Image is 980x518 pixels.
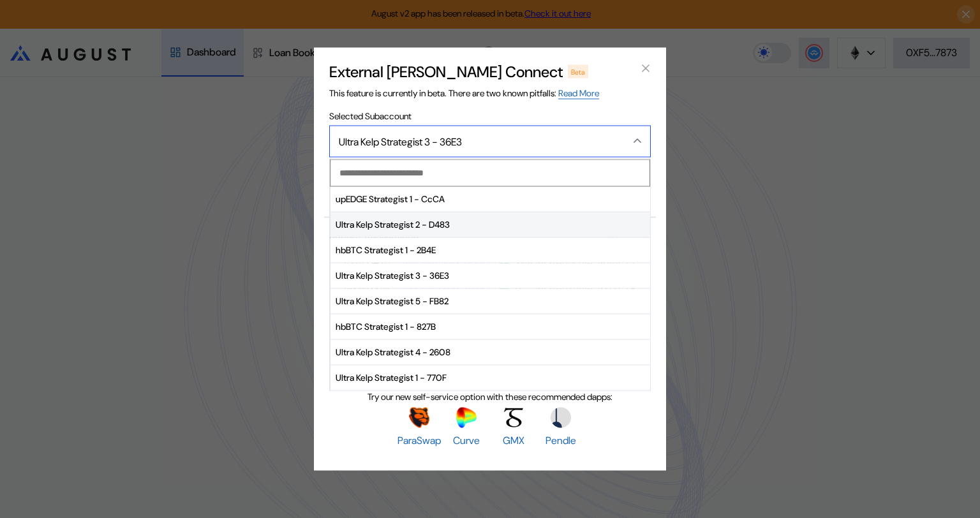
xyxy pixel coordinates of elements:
[330,314,650,339] button: hbBTC Strategist 1 - 827B
[568,65,588,78] div: Beta
[503,407,524,427] img: GMX
[456,407,477,427] img: Curve
[445,407,488,447] a: CurveCurve
[330,288,650,314] button: Ultra Kelp Strategist 5 - FB82
[330,212,650,237] button: Ultra Kelp Strategist 2 - D483
[329,126,651,158] button: Close menu
[558,87,599,100] a: Read More
[635,58,656,78] button: close modal
[551,407,571,427] img: Pendle
[330,365,650,390] button: Ultra Kelp Strategist 1 - 770F
[409,407,429,427] img: ParaSwap
[539,407,583,447] a: PendlePendle
[397,407,441,447] a: ParaSwapParaSwap
[503,433,524,447] span: GMX
[453,433,480,447] span: Curve
[329,87,599,99] span: This feature is currently in beta. There are two known pitfalls:
[397,433,441,447] span: ParaSwap
[367,390,612,402] span: Try our new self-service option with these recommended dapps:
[330,186,650,212] button: upEDGE Strategist 1 - CcCA
[492,407,535,447] a: GMXGMX
[330,339,650,365] button: Ultra Kelp Strategist 4 - 2608
[330,237,650,263] button: hbBTC Strategist 1 - 2B4E
[330,263,650,288] button: Ultra Kelp Strategist 3 - 36E3
[329,110,651,122] span: Selected Subaccount
[329,62,563,82] h2: External [PERSON_NAME] Connect
[339,135,608,148] div: Ultra Kelp Strategist 3 - 36E3
[546,433,576,447] span: Pendle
